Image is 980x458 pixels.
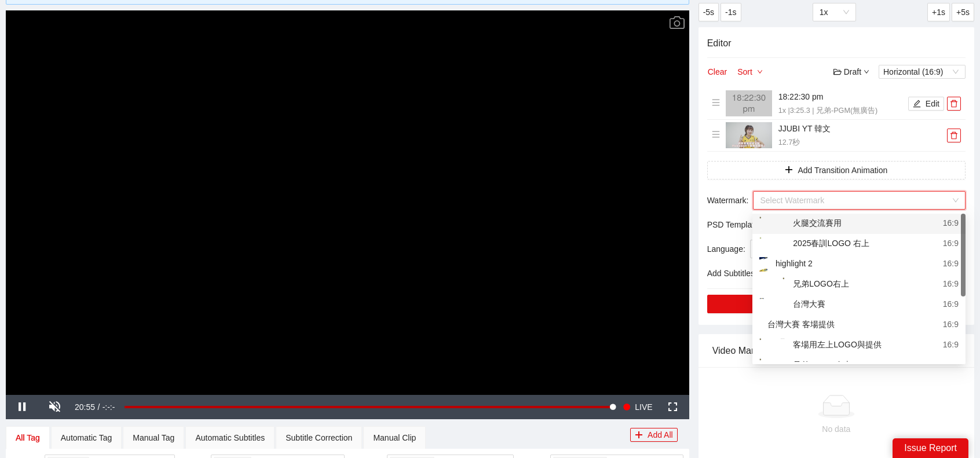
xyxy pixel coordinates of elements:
[635,431,643,440] span: plus
[913,100,921,109] span: edit
[759,257,767,272] img: highlight%202.png
[952,3,974,21] button: +5s
[737,65,763,79] button: Sortdown
[759,338,785,353] img: %E5%AE%A2%E5%A0%B4%E7%94%A8%E5%B7%A6%E4%B8%8ALOGO%E8%88%87%E6%8F%90%E4%BE%9B.png
[6,395,38,419] button: Pause
[707,267,757,280] span: Add Subtitles :
[38,395,71,419] button: Unmute
[778,90,905,103] h4: 18:22:30 pm
[707,194,749,207] span: Watermark :
[759,277,849,292] div: 兄弟LOGO右上
[125,406,613,408] div: Progress Bar
[635,395,652,419] span: LIVE
[712,334,960,367] div: Video Management
[778,137,944,149] p: 12.7 秒
[619,395,656,419] button: Seek to live, currently playing live
[759,358,785,373] img: %E5%85%84%E5%BC%9FLOGO-%E5%B7%A6%E4%B8%8A.png
[864,69,869,75] span: down
[943,338,959,353] div: 16:9
[757,69,763,76] span: down
[948,131,960,140] span: delete
[943,257,959,272] div: 16:9
[759,277,785,292] img: %E5%85%84%E5%BC%9FLOGO%E5%8F%B3%E4%B8%8A.png
[943,298,959,312] div: 16:9
[61,431,112,444] div: Automatic Tag
[759,217,842,231] div: 火腿交流賽用
[103,402,115,412] span: -:-:-
[947,97,961,111] button: delete
[943,358,959,373] div: 16:9
[716,423,956,435] div: No data
[759,318,835,332] div: 台灣大賽 客場提供
[707,161,966,179] button: plusAdd Transition Animation
[721,3,741,21] button: -1s
[943,237,959,251] div: 16:9
[726,122,772,148] img: thumbnail.png
[707,36,966,50] h4: Editor
[759,298,785,312] img: %E5%8F%B0%E7%81%A3%E5%A4%A7%E8%B3%BDlogo.png
[630,428,678,442] button: plusAdd All
[932,6,945,19] span: +1s
[133,431,174,444] div: Manual Tag
[726,90,772,116] img: 160x90.png
[373,431,416,444] div: Manual Clip
[707,295,966,313] button: Create (Duration: 03:38)
[759,298,825,312] div: 台灣大賽
[712,130,720,138] span: menu
[725,6,736,19] span: -1s
[707,243,745,255] span: Language :
[759,237,785,251] img: 0b7bd7f3_2025%E6%98%A5%E8%A8%93LOGO%20%E5%8F%B3%E4%B8%8A.png
[707,218,761,231] span: PSD Template :
[833,65,869,78] div: Draft
[759,257,813,272] div: highlight 2
[956,6,970,19] span: +5s
[908,97,944,111] button: editEdit
[943,217,959,231] div: 16:9
[893,438,968,458] div: Issue Report
[759,237,869,251] div: 2025春訓LOGO 右上
[657,395,689,419] button: Fullscreen
[943,277,959,292] div: 16:9
[195,431,265,444] div: Automatic Subtitles
[927,3,950,21] button: +1s
[948,100,960,108] span: delete
[712,98,720,107] span: menu
[707,65,727,79] button: Clear
[16,431,40,444] div: All Tag
[286,431,352,444] div: Subtitle Correction
[759,338,882,353] div: 客場用左上LOGO與提供
[785,166,793,175] span: plus
[75,402,95,412] span: 20:55
[883,65,961,78] span: Horizontal (16:9)
[703,6,714,19] span: -5s
[947,129,961,142] button: delete
[6,10,689,395] div: Video Player
[778,105,905,117] p: 1x | 3:25.3 | 兄弟-PGM(無廣告)
[943,318,959,332] div: 16:9
[833,68,842,76] span: folder-open
[778,122,944,135] h4: JJUBI YT 韓文
[699,3,719,21] button: -5s
[759,217,785,231] img: 6a30844d_%E7%81%AB%E8%85%BF%E4%BA%A4%E6%B5%81%E8%B3%BD%E7%94%A8.png
[97,402,100,412] span: /
[820,3,849,21] span: 1x
[759,358,851,373] div: 兄弟LOGO-左上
